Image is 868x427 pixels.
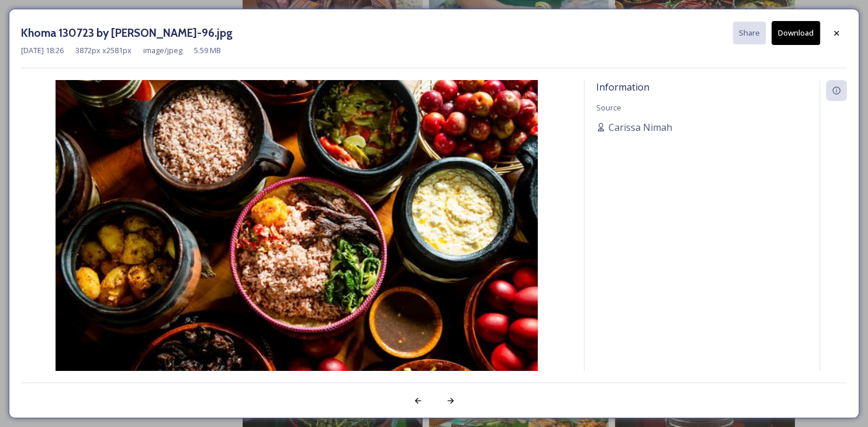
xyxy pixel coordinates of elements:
h3: Khoma 130723 by [PERSON_NAME]-96.jpg [21,25,233,41]
span: Carissa Nimah [608,120,672,134]
span: Source [596,102,621,113]
button: Download [772,21,820,45]
span: [DATE] 18:26 [21,45,64,56]
span: 3872 px x 2581 px [75,45,132,56]
span: image/jpeg [143,45,182,56]
span: Information [596,81,649,93]
span: 5.59 MB [194,45,221,56]
button: Share [733,22,766,44]
img: Khoma%2520130723%2520by%2520Amp%2520Sripimanwat-96.jpg [21,80,572,402]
